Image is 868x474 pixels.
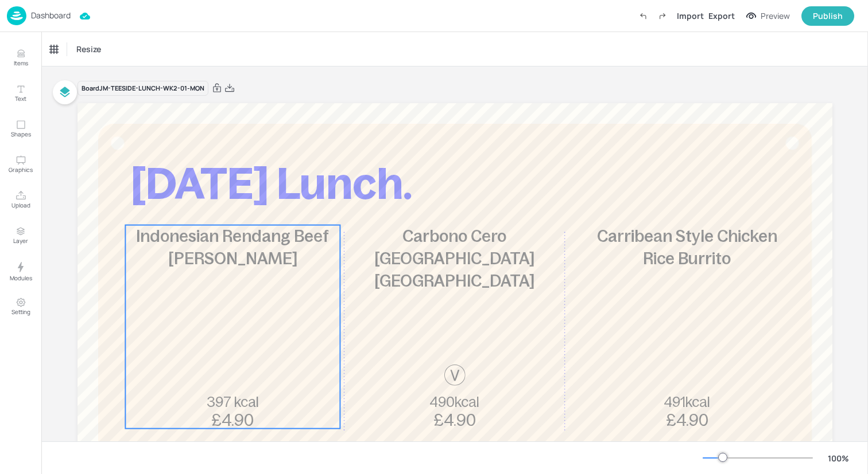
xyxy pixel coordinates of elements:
[131,160,412,208] span: [DATE] Lunch.
[677,10,704,22] div: Import
[374,227,534,290] span: Carbono Cero [GEOGRAPHIC_DATA] [GEOGRAPHIC_DATA]
[7,6,26,25] img: logo-86c26b7e.jpg
[761,10,790,22] div: Preview
[597,227,777,268] span: Carribean Style Chicken Rice Burrito
[207,394,259,410] span: 397 kcal
[813,10,843,22] div: Publish
[708,10,735,22] div: Export
[429,394,479,410] span: 490kcal
[433,411,476,429] span: £4.90
[136,227,329,268] span: Indonesian Rendang Beef [PERSON_NAME]
[824,452,852,464] div: 100 %
[77,81,208,96] div: Board JM-TEESIDE-LUNCH-WK2-01-MON
[31,11,71,19] p: Dashboard
[666,411,708,429] span: £4.90
[211,411,254,429] span: £4.90
[633,6,653,26] label: Undo (Ctrl + Z)
[653,6,672,26] label: Redo (Ctrl + Y)
[739,7,797,25] button: Preview
[74,43,103,55] span: Resize
[801,6,854,26] button: Publish
[664,394,710,410] span: 491kcal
